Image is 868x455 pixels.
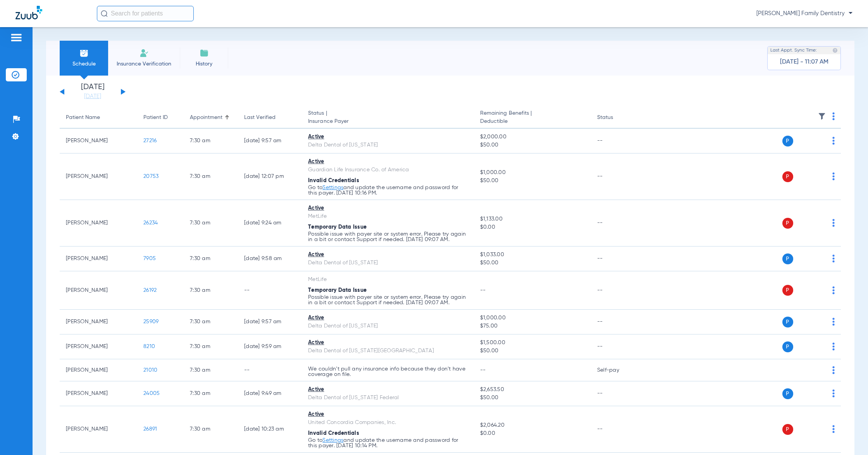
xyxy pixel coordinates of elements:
span: P [782,317,793,327]
td: 7:30 AM [184,271,238,310]
img: group-dot-blue.svg [832,390,835,397]
div: Last Verified [244,114,296,122]
div: Active [308,133,468,141]
td: 7:30 AM [184,153,238,200]
span: Last Appt. Sync Time: [770,47,817,54]
div: Delta Dental of [US_STATE] [308,322,468,330]
td: [DATE] 9:57 AM [238,129,302,153]
div: Patient ID [143,114,168,122]
td: [DATE] 9:58 AM [238,246,302,271]
span: P [782,171,793,182]
td: [PERSON_NAME] [60,381,137,406]
span: 20753 [143,174,158,179]
span: $50.00 [480,259,585,267]
div: Patient ID [143,114,177,122]
span: P [782,424,793,435]
img: group-dot-blue.svg [832,137,835,145]
img: group-dot-blue.svg [832,318,835,326]
span: -- [480,288,486,293]
span: P [782,136,793,146]
div: Delta Dental of [US_STATE][GEOGRAPHIC_DATA] [308,347,468,355]
span: $1,133.00 [480,215,585,223]
td: [DATE] 9:24 AM [238,200,302,246]
div: Chat Widget [829,418,868,455]
th: Status | [302,107,474,129]
td: -- [591,310,643,334]
span: -- [480,367,486,373]
a: [DATE] [69,93,116,100]
li: [DATE] [69,83,116,100]
img: History [200,48,209,58]
span: $1,033.00 [480,251,585,259]
div: Delta Dental of [US_STATE] Federal [308,394,468,402]
div: Last Verified [244,114,276,122]
span: P [782,285,793,296]
span: Temporary Data Issue [308,224,367,230]
span: Insurance Payer [308,117,468,126]
div: Patient Name [66,114,100,122]
td: [PERSON_NAME] [60,129,137,153]
td: [PERSON_NAME] [60,406,137,453]
td: -- [238,359,302,381]
img: group-dot-blue.svg [832,343,835,350]
span: 27216 [143,138,157,143]
div: MetLife [308,212,468,221]
span: $1,000.00 [480,314,585,322]
p: Go to and update the username and password for this payer. [DATE] 10:14 PM. [308,438,468,448]
span: P [782,388,793,399]
td: [DATE] 12:07 PM [238,153,302,200]
td: [PERSON_NAME] [60,200,137,246]
div: Active [308,339,468,347]
span: 26192 [143,288,157,293]
td: Self-pay [591,359,643,381]
td: -- [591,406,643,453]
span: 25909 [143,319,158,324]
div: Active [308,251,468,259]
div: Patient Name [66,114,131,122]
img: hamburger-icon [10,33,22,42]
div: Active [308,204,468,212]
span: $50.00 [480,347,585,355]
td: 7:30 AM [184,129,238,153]
img: group-dot-blue.svg [832,255,835,262]
td: -- [591,129,643,153]
td: [DATE] 9:49 AM [238,381,302,406]
img: Schedule [79,48,89,58]
span: 8210 [143,344,155,349]
span: P [782,253,793,264]
span: $2,064.20 [480,421,585,429]
th: Status [591,107,643,129]
span: $75.00 [480,322,585,330]
span: History [186,60,222,68]
td: [PERSON_NAME] [60,246,137,271]
span: $1,500.00 [480,339,585,347]
td: -- [591,334,643,359]
img: last sync help info [832,48,838,53]
div: Delta Dental of [US_STATE] [308,259,468,267]
img: group-dot-blue.svg [832,366,835,374]
div: Active [308,314,468,322]
div: Appointment [190,114,232,122]
td: -- [591,246,643,271]
td: [PERSON_NAME] [60,359,137,381]
span: 21010 [143,367,157,373]
td: -- [591,271,643,310]
td: -- [591,200,643,246]
td: [PERSON_NAME] [60,271,137,310]
img: group-dot-blue.svg [832,112,835,120]
td: [DATE] 9:57 AM [238,310,302,334]
span: $50.00 [480,394,585,402]
span: [PERSON_NAME] Family Dentistry [756,10,852,17]
td: [PERSON_NAME] [60,334,137,359]
span: [DATE] - 11:07 AM [780,58,828,66]
span: Invalid Credentials [308,431,359,436]
span: $50.00 [480,177,585,185]
td: 7:30 AM [184,246,238,271]
td: 7:30 AM [184,381,238,406]
td: [PERSON_NAME] [60,153,137,200]
span: 26234 [143,220,158,226]
span: Deductible [480,117,585,126]
span: P [782,341,793,352]
div: Active [308,410,468,419]
a: Settings [322,438,343,443]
